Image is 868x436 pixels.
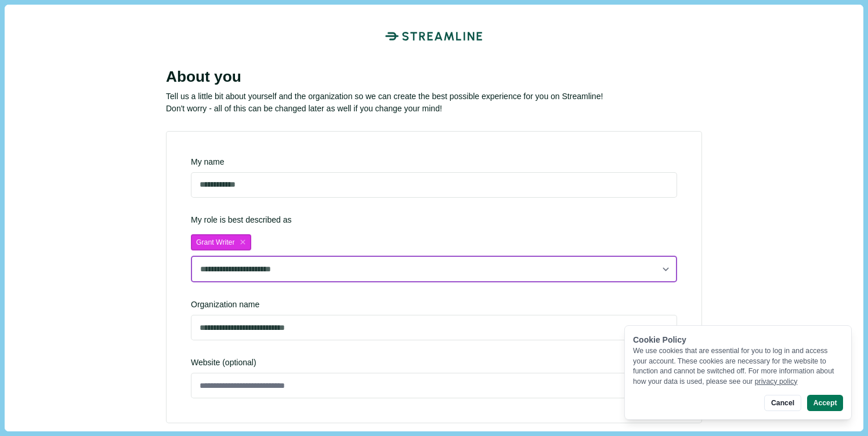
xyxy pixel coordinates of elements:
[196,238,234,247] span: Grant Writer
[807,395,843,411] button: Accept
[191,214,677,282] div: My role is best described as
[166,103,702,115] p: Don't worry - all of this can be changed later as well if you change your mind!
[191,156,677,168] div: My name
[166,90,702,103] p: Tell us a little bit about yourself and the organization so we can create the best possible exper...
[191,299,677,311] div: Organization name
[191,357,677,369] span: Website (optional)
[633,335,686,344] span: Cookie Policy
[633,346,843,387] div: We use cookies that are essential for you to log in and access your account. These cookies are ne...
[166,68,702,86] div: About you
[755,377,798,386] a: privacy policy
[764,395,801,411] button: Cancel
[238,237,248,248] button: close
